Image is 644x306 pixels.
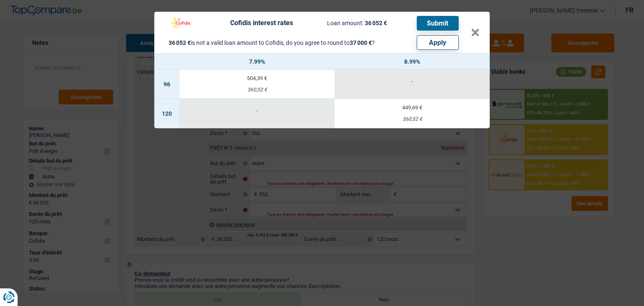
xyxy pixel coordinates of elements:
div: 449,69 € [335,105,490,110]
img: Cofidis [164,15,196,31]
span: 36 052 € [169,39,191,46]
span: Loan amount: [327,20,364,26]
td: 120 [154,99,179,128]
div: - [335,78,490,84]
span: 37 000 € [350,39,372,46]
div: - [179,108,335,113]
div: 360,52 € [179,87,335,93]
th: 7.99% [179,54,335,70]
span: 36 052 € [365,20,387,26]
button: × [471,29,480,37]
div: Cofidis interest rates [230,20,293,26]
th: 8.99% [335,54,490,70]
div: 360,52 € [335,117,490,122]
div: 504,39 € [179,75,335,81]
div: is not a valid loan amount to Cofidis, do you agree to round to ? [169,40,375,46]
td: 96 [154,70,179,99]
button: Apply [417,35,459,50]
button: Submit [417,16,459,31]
